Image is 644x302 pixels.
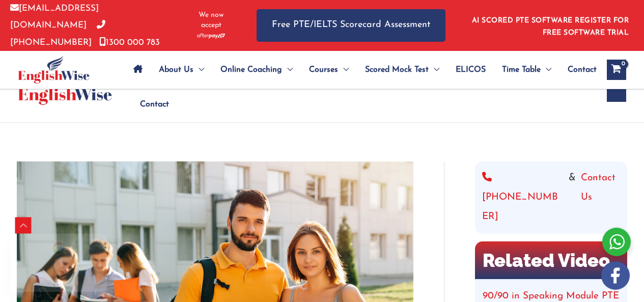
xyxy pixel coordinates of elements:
a: Contact Us [581,169,620,227]
a: [PHONE_NUMBER] [10,21,105,46]
span: Contact [140,87,169,122]
a: AI SCORED PTE SOFTWARE REGISTER FOR FREE SOFTWARE TRIAL [472,17,629,37]
h2: Related Video [475,241,627,279]
a: Free PTE/IELTS Scorecard Assessment [257,9,445,41]
span: We now accept [191,10,231,31]
span: Menu Toggle [338,52,349,88]
a: 90/90 in Speaking Module PTE [483,291,619,301]
a: ELICOS [447,52,494,88]
span: Scored Mock Test [365,52,429,88]
a: [EMAIL_ADDRESS][DOMAIN_NAME] [10,4,99,30]
a: About UsMenu Toggle [151,52,212,88]
a: 1300 000 783 [99,38,160,47]
span: Time Table [502,52,541,88]
span: Online Coaching [220,52,282,88]
aside: Header Widget 1 [466,9,634,42]
span: ELICOS [456,52,486,88]
a: Contact [132,87,169,122]
a: Time TableMenu Toggle [494,52,559,88]
a: [PHONE_NUMBER] [482,169,564,227]
span: Contact [568,52,597,88]
img: Afterpay-Logo [197,33,225,39]
a: Scored Mock TestMenu Toggle [357,52,447,88]
span: Courses [309,52,338,88]
span: Menu Toggle [429,52,439,88]
a: CoursesMenu Toggle [301,52,357,88]
a: Contact [559,52,597,88]
span: Menu Toggle [193,52,204,88]
span: About Us [159,52,193,88]
img: white-facebook.png [601,261,630,290]
img: cropped-ew-logo [18,56,90,84]
nav: Site Navigation: Main Menu [125,52,597,88]
div: & [482,169,620,227]
a: Online CoachingMenu Toggle [212,52,301,88]
span: Menu Toggle [282,52,293,88]
span: Menu Toggle [541,52,551,88]
a: View Shopping Cart, empty [607,60,626,80]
